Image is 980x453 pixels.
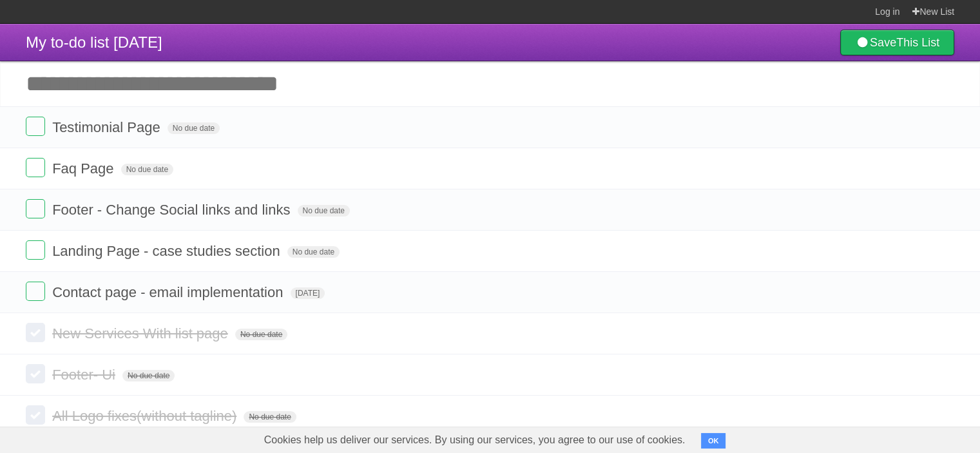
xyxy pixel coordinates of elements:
span: [DATE] [291,287,325,299]
span: Testimonial Page [52,119,164,135]
span: No due date [168,122,220,134]
span: New Services With list page [52,325,231,342]
label: Done [26,364,45,383]
span: No due date [244,411,296,423]
span: No due date [287,246,340,258]
label: Done [26,199,45,218]
label: Done [26,323,45,342]
label: Done [26,282,45,301]
span: Cookies help us deliver our services. By using our services, you agree to our use of cookies. [251,427,698,453]
label: Done [26,405,45,425]
span: All Logo fixes(without tagline) [52,408,240,424]
span: Landing Page - case studies section [52,243,283,259]
span: No due date [121,164,173,175]
span: Contact page - email implementation [52,284,286,300]
label: Done [26,158,45,177]
span: No due date [122,370,175,381]
label: Done [26,117,45,136]
b: This List [896,36,939,49]
a: SaveThis List [840,30,954,55]
label: Done [26,240,45,260]
button: OK [701,433,726,448]
span: Footer- Ui [52,367,119,383]
span: My to-do list [DATE] [26,34,162,51]
span: No due date [298,205,350,217]
span: No due date [235,329,287,340]
span: Footer - Change Social links and links [52,202,293,218]
span: Faq Page [52,160,117,177]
